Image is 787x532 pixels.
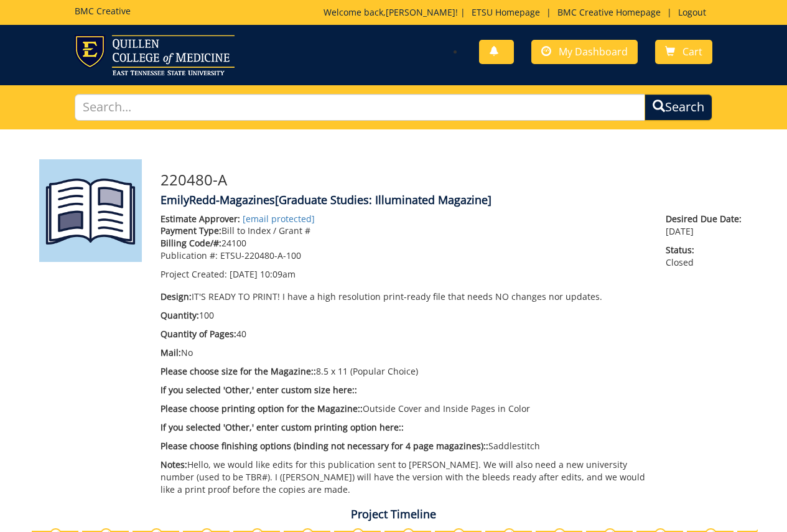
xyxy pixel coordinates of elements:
span: Mail: [161,347,181,358]
span: Status: [666,244,748,256]
p: 24100 [161,237,648,250]
p: Closed [666,244,748,269]
p: Saddlestitch [161,440,648,452]
button: Search [645,94,712,121]
span: Please choose printing option for the Magazine:: [161,403,363,414]
h4: Project Timeline [30,508,758,521]
span: Payment Type: [161,225,221,236]
span: [DATE] 10:09am [230,268,296,280]
p: 8.5 x 11 (Popular Choice) [161,365,648,378]
a: [email protected] [243,213,315,225]
p: Welcome back, ! | | | [324,6,712,19]
a: [PERSON_NAME] [386,6,455,18]
h5: BMC Creative [75,6,131,16]
p: 100 [161,309,648,322]
h3: 220480-A [161,172,748,188]
a: My Dashboard [531,40,638,64]
p: Outside Cover and Inside Pages in Color [161,403,648,415]
span: Design: [161,291,192,302]
span: Quantity: [161,309,199,321]
span: If you selected 'Other,' enter custom printing option here:: [161,421,404,433]
span: Desired Due Date: [666,213,748,225]
span: Estimate Approver: [161,213,240,225]
span: If you selected 'Other,' enter custom size here:: [161,384,357,396]
span: My Dashboard [559,45,628,58]
span: Project Created: [161,268,227,280]
p: Hello, we would like edits for this publication sent to [PERSON_NAME]. We will also need a new un... [161,459,648,496]
span: Publication #: [161,250,218,261]
p: [DATE] [666,213,748,238]
h4: EmilyRedd-Magazines [161,194,748,207]
input: Search... [75,94,645,121]
p: No [161,347,648,359]
span: Notes: [161,459,187,470]
img: Product featured image [39,159,142,262]
span: Please choose size for the Magazine:: [161,365,316,377]
p: 40 [161,328,648,340]
p: Bill to Index / Grant # [161,225,648,237]
span: Cart [682,45,702,58]
span: Billing Code/#: [161,237,221,249]
span: Quantity of Pages: [161,328,236,340]
a: ETSU Homepage [465,6,546,18]
img: ETSU logo [75,35,235,75]
span: [Graduate Studies: Illuminated Magazine] [275,192,491,207]
span: ETSU-220480-A-100 [220,250,301,261]
p: IT'S READY TO PRINT! I have a high resolution print-ready file that needs NO changes nor updates. [161,291,648,303]
a: Logout [672,6,712,18]
a: BMC Creative Homepage [551,6,667,18]
a: Cart [655,40,712,64]
span: Please choose finishing options (binding not necessary for 4 page magazines):: [161,440,488,452]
